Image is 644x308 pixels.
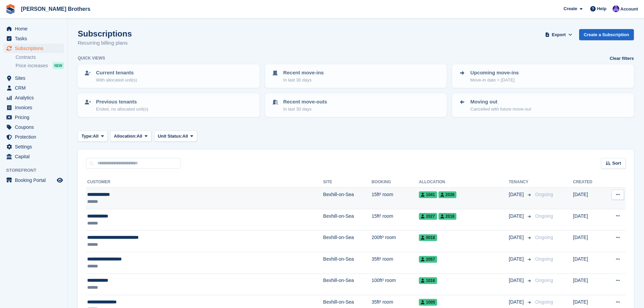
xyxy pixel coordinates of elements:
a: Recent move-ins In last 30 days [266,65,446,87]
p: Recent move-ins [283,69,324,77]
p: Current tenants [96,69,137,77]
span: [DATE] [509,256,525,263]
p: Recurring billing plans [78,39,132,47]
span: Help [597,5,606,12]
span: 2018 [438,213,457,220]
a: Price increases NEW [16,62,64,69]
span: 1005 [419,299,437,306]
p: Recent move-outs [283,98,327,106]
button: Type: All [78,131,108,142]
span: Create [564,5,577,12]
th: Tenancy [509,177,532,188]
img: Becca Clark [613,5,619,12]
a: Create a Subscription [579,29,634,40]
a: Preview store [56,176,64,184]
td: Bexhill-on-Sea [323,252,372,274]
span: Pricing [15,113,55,122]
span: Unit Status: [158,133,183,140]
a: menu [3,142,64,151]
td: 35ft² room [372,252,419,274]
span: 0018 [419,234,437,241]
button: Allocation: All [110,131,151,142]
span: Protection [15,132,55,142]
th: Customer [86,177,323,188]
span: [DATE] [509,213,525,220]
span: Ongoing [535,235,553,240]
a: menu [3,73,64,83]
td: 15ft² room [372,209,419,231]
p: Moving out [470,98,531,106]
span: Allocation: [114,133,137,140]
span: Price increases [16,63,48,69]
a: Current tenants With allocated unit(s) [78,65,259,87]
span: All [183,133,188,140]
th: Allocation [419,177,509,188]
span: Storefront [6,167,67,174]
span: [DATE] [509,191,525,198]
span: Tasks [15,34,55,43]
div: NEW [53,62,64,69]
th: Booking [372,177,419,188]
span: [DATE] [509,299,525,306]
p: Cancelled with future move-out [470,106,531,113]
span: Booking Portal [15,175,55,185]
span: Ongoing [535,299,553,305]
td: Bexhill-on-Sea [323,209,372,231]
span: Capital [15,152,55,161]
td: 200ft² room [372,231,419,252]
td: [DATE] [573,252,603,274]
button: Export [544,29,574,40]
td: [DATE] [573,188,603,209]
span: 1041 [419,191,437,198]
h1: Subscriptions [78,29,132,38]
span: Export [552,31,566,38]
a: Contracts [16,54,64,61]
a: menu [3,93,64,102]
span: Ongoing [535,192,553,197]
span: Ongoing [535,256,553,262]
h6: Quick views [78,55,105,61]
a: menu [3,103,64,112]
span: 2026 [438,191,457,198]
a: menu [3,132,64,142]
td: Bexhill-on-Sea [323,188,372,209]
th: Site [323,177,372,188]
p: Move-in date > [DATE] [470,77,519,84]
span: Subscriptions [15,44,55,53]
img: stora-icon-8386f47178a22dfd0bd8f6a31ec36ba5ce8667c1dd55bd0f319d3a0aa187defe.svg [5,4,16,14]
a: [PERSON_NAME] Brothers [18,3,93,15]
a: menu [3,175,64,185]
td: 100ft² room [372,274,419,295]
a: menu [3,152,64,161]
span: CRM [15,83,55,93]
th: Created [573,177,603,188]
span: All [137,133,142,140]
span: [DATE] [509,277,525,284]
a: Moving out Cancelled with future move-out [453,94,633,116]
a: menu [3,83,64,93]
span: [DATE] [509,234,525,241]
span: Sort [612,160,621,167]
a: menu [3,113,64,122]
a: menu [3,122,64,132]
td: [DATE] [573,209,603,231]
a: Clear filters [610,55,634,62]
span: Coupons [15,122,55,132]
a: menu [3,44,64,53]
span: 2057 [419,256,437,263]
span: Ongoing [535,278,553,283]
a: Previous tenants Ended, no allocated unit(s) [78,94,259,116]
span: Sites [15,73,55,83]
a: Upcoming move-ins Move-in date > [DATE] [453,65,633,87]
p: Upcoming move-ins [470,69,519,77]
p: In last 30 days [283,106,327,113]
span: Invoices [15,103,55,112]
a: Recent move-outs In last 30 days [266,94,446,116]
span: Account [620,6,638,13]
span: Analytics [15,93,55,102]
a: menu [3,24,64,33]
p: Previous tenants [96,98,148,106]
td: [DATE] [573,274,603,295]
p: With allocated unit(s) [96,77,137,84]
a: menu [3,34,64,43]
